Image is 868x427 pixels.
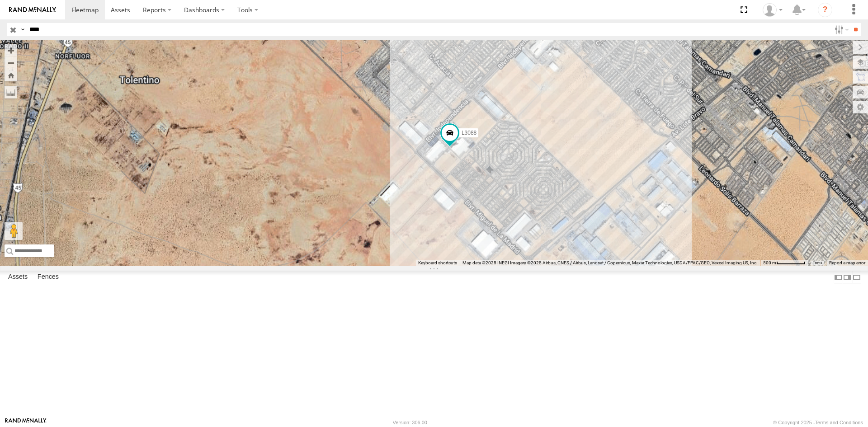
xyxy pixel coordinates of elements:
[815,420,863,425] a: Terms and Conditions
[773,420,863,425] div: © Copyright 2025 -
[831,23,850,36] label: Search Filter Options
[813,261,822,265] a: Terms (opens in new tab)
[759,3,786,17] div: Roberto Garcia
[462,260,758,265] span: Map data ©2025 INEGI Imagery ©2025 Airbus, CNES / Airbus, Landsat / Copernicus, Maxar Technologie...
[4,271,32,284] label: Assets
[843,271,852,284] label: Dock Summary Table to the Right
[763,260,776,265] span: 500 m
[418,260,457,266] button: Keyboard shortcuts
[5,222,23,240] button: Drag Pegman onto the map to open Street View
[853,101,868,113] label: Map Settings
[834,271,843,284] label: Dock Summary Table to the Left
[852,271,861,284] label: Hide Summary Table
[829,260,865,265] a: Report a map error
[5,44,17,56] button: Zoom in
[5,69,17,81] button: Zoom Home
[19,23,26,36] label: Search Query
[462,130,476,136] span: L3088
[818,3,832,17] i: ?
[5,56,17,69] button: Zoom out
[760,260,808,266] button: Map Scale: 500 m per 61 pixels
[9,7,56,13] img: rand-logo.svg
[5,418,47,427] a: Visit our Website
[393,420,427,425] div: Version: 306.00
[5,86,17,99] label: Measure
[33,271,63,284] label: Fences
